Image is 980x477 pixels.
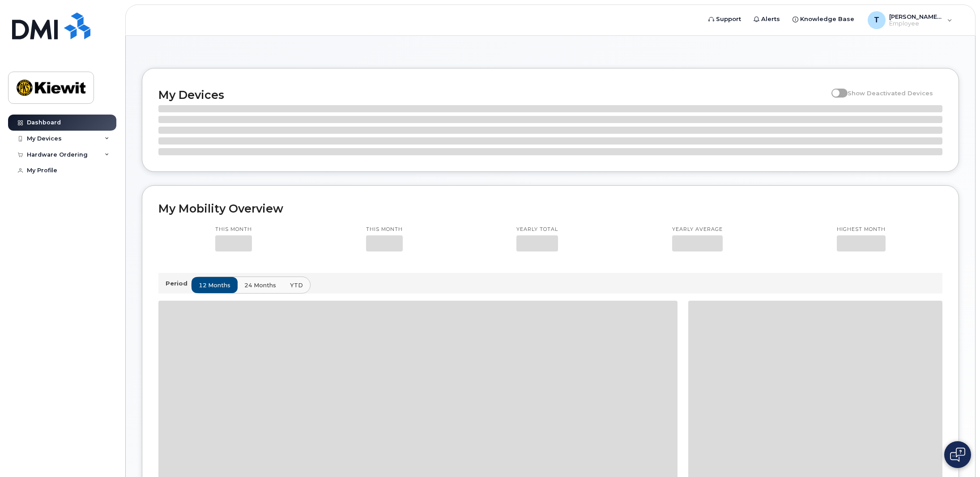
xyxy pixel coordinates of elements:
p: Yearly average [672,226,723,233]
img: Open chat [950,447,965,462]
span: Show Deactivated Devices [848,89,933,97]
p: This month [215,226,252,233]
p: Period [166,279,191,288]
p: Highest month [837,226,886,233]
input: Show Deactivated Devices [831,85,839,92]
h2: My Mobility Overview [158,202,942,215]
span: 24 months [244,281,276,290]
p: This month [366,226,403,233]
span: YTD [290,281,303,290]
p: Yearly total [516,226,558,233]
h2: My Devices [158,88,827,102]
